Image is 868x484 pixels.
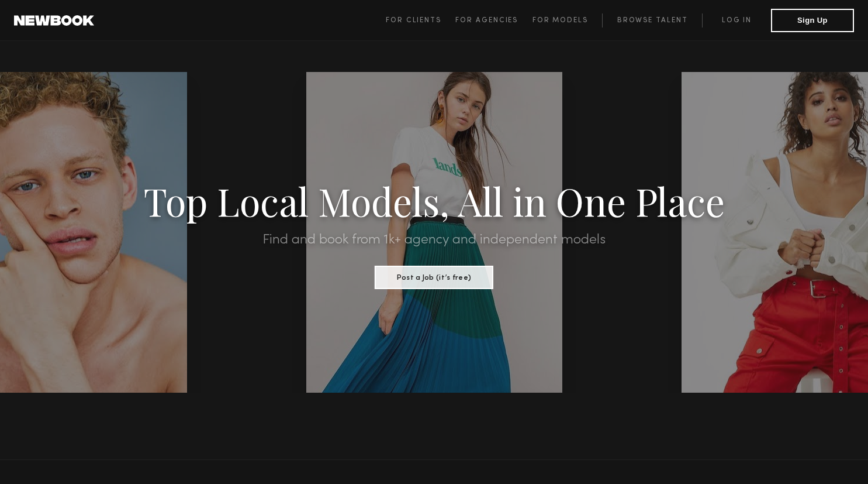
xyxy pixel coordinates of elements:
a: For Clients [386,13,455,28]
button: Sign Up [771,9,854,32]
a: Log in [702,13,771,28]
h1: Top Local Models, All in One Place [65,183,803,219]
span: For Models [532,17,588,24]
span: For Agencies [455,17,518,24]
a: For Agencies [455,13,532,28]
button: Post a Job (it’s free) [375,266,493,289]
h2: Find and book from 1k+ agency and independent models [65,233,803,247]
a: For Models [532,13,603,28]
a: Browse Talent [602,13,702,28]
span: For Clients [386,17,441,24]
a: Post a Job (it’s free) [375,270,493,283]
